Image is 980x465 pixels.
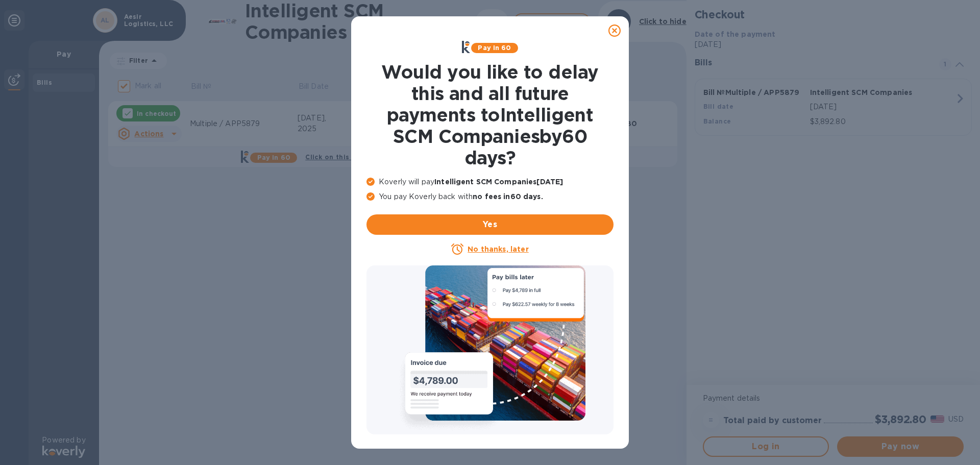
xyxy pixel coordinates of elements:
[375,218,605,231] span: Yes
[366,177,614,187] p: Koverly will pay
[468,245,528,253] u: No thanks, later
[366,214,614,235] button: Yes
[434,178,563,186] b: Intelligent SCM Companies [DATE]
[478,44,511,52] b: Pay in 60
[473,192,543,201] b: no fees in 60 days .
[366,61,614,168] h1: Would you like to delay this and all future payments to Intelligent SCM Companies by 60 days ?
[366,191,614,202] p: You pay Koverly back with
